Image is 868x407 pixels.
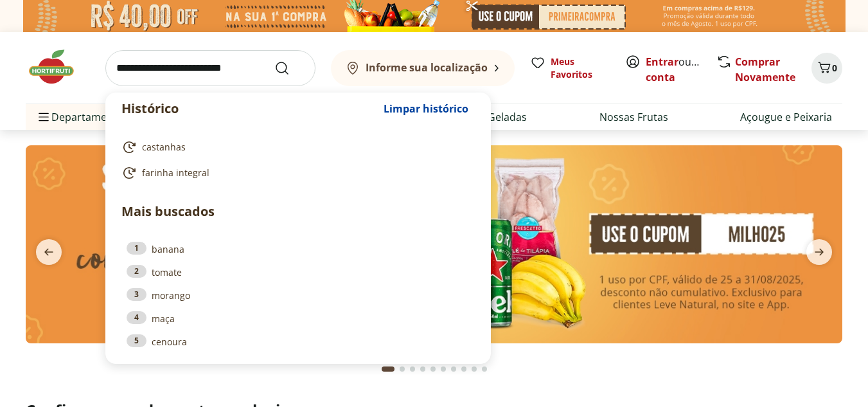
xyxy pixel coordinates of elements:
[479,354,490,384] button: Go to page 10 from fs-carousel
[127,334,470,348] a: 5cenoura
[459,354,469,384] button: Go to page 8 from fs-carousel
[448,354,459,384] button: Go to page 7 from fs-carousel
[274,60,305,76] button: Submit Search
[397,354,407,384] button: Go to page 2 from fs-carousel
[377,93,475,124] button: Limpar histórico
[646,55,716,84] a: Criar conta
[438,354,448,384] button: Go to page 6 from fs-carousel
[418,354,428,384] button: Go to page 4 from fs-carousel
[121,165,470,181] a: farinha integral
[428,354,438,384] button: Go to page 5 from fs-carousel
[811,53,842,84] button: Carrinho
[740,109,832,125] a: Açougue e Peixaria
[26,239,72,265] button: previous
[646,54,703,85] span: ou
[105,50,315,86] input: search
[127,311,146,324] div: 4
[127,288,146,301] div: 3
[796,239,842,265] button: next
[127,288,470,302] a: 3morango
[551,55,610,81] span: Meus Favoritos
[469,354,479,384] button: Go to page 9 from fs-carousel
[127,311,470,325] a: 4maça
[121,202,475,221] p: Mais buscados
[832,62,837,74] span: 0
[599,109,668,125] a: Nossas Frutas
[36,102,51,132] button: Menu
[530,55,610,81] a: Meus Favoritos
[127,242,146,255] div: 1
[331,50,515,86] button: Informe sua localização
[26,48,90,86] img: Hortifruti
[36,102,128,132] span: Departamentos
[127,242,470,256] a: 1banana
[379,354,397,384] button: Current page from fs-carousel
[735,55,795,84] a: Comprar Novamente
[121,100,377,118] p: Histórico
[127,265,146,278] div: 2
[142,167,209,179] span: farinha integral
[142,141,186,154] span: castanhas
[646,55,678,69] a: Entrar
[366,60,488,75] b: Informe sua localização
[127,265,470,279] a: 2tomate
[121,140,470,155] a: castanhas
[127,334,146,347] div: 5
[407,354,418,384] button: Go to page 3 from fs-carousel
[384,104,468,114] span: Limpar histórico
